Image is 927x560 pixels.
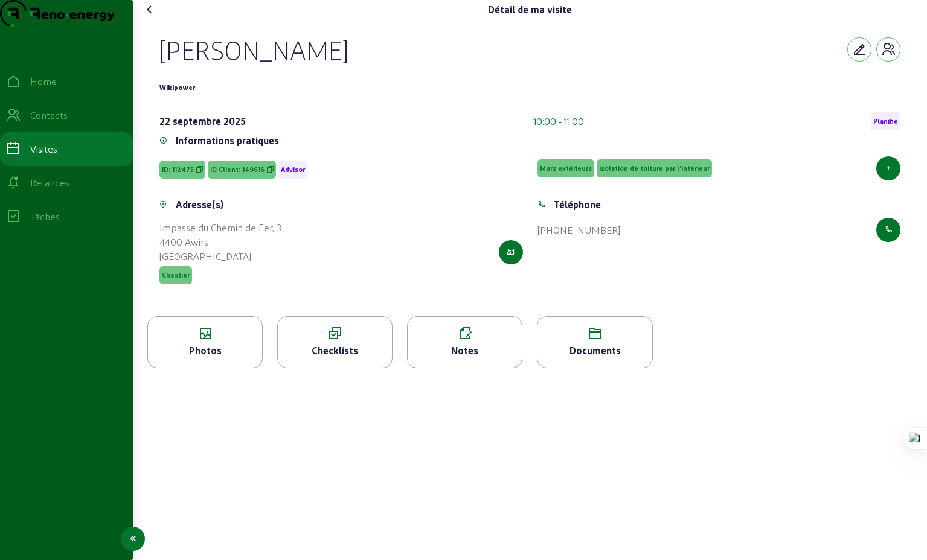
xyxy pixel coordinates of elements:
[537,223,620,237] div: [PHONE_NUMBER]
[162,165,194,174] span: ID: 112475
[159,249,281,264] div: [GEOGRAPHIC_DATA]
[278,343,392,358] div: Checklists
[599,164,710,173] span: Isolation de toiture par l'intérieur
[162,271,190,279] span: Chantier
[30,142,57,156] div: Visites
[488,2,572,17] div: Détail de ma visite
[554,197,601,212] div: Téléphone
[30,108,68,122] div: Contacts
[210,165,265,174] span: ID Client: 149616
[30,209,60,224] div: Tâches
[148,343,262,358] div: Photos
[540,164,592,173] span: Murs extérieurs
[159,235,281,249] div: 4400 Awirs
[30,74,57,89] div: Home
[159,34,348,65] div: [PERSON_NAME]
[873,117,898,126] span: Planifié
[176,133,279,148] div: Informations pratiques
[537,343,652,358] div: Documents
[176,197,223,212] div: Adresse(s)
[159,220,281,235] div: Impasse du Chemin de Fer, 3
[533,114,584,129] div: 10:00 - 11:00
[159,80,196,95] div: Wikipower
[159,114,246,129] div: 22 septembre 2025
[30,176,69,190] div: Relances
[281,165,305,174] span: Advisor
[408,343,522,358] div: Notes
